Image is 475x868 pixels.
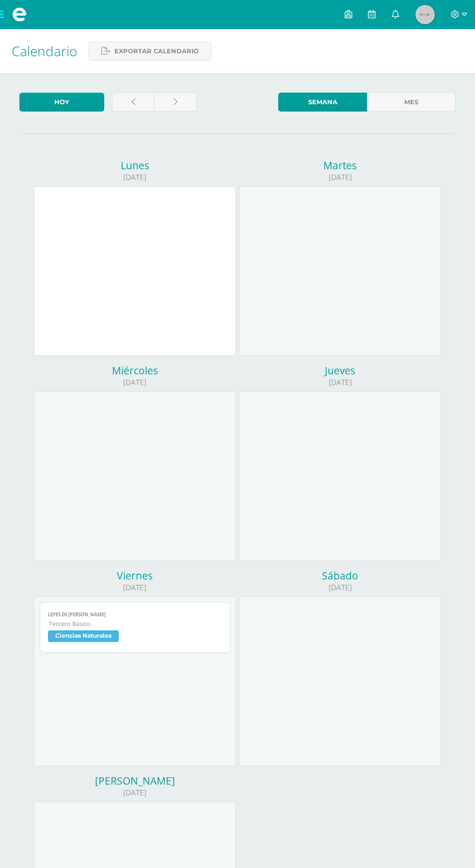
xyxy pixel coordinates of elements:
[239,159,441,172] div: Martes
[34,364,236,377] div: Miércoles
[239,377,441,387] div: [DATE]
[34,774,236,788] div: [PERSON_NAME]
[34,172,236,182] div: [DATE]
[34,582,236,593] div: [DATE]
[34,159,236,172] div: Lunes
[415,5,435,24] img: 45x45
[114,42,199,60] span: Exportar calendario
[48,630,119,642] span: Ciencias Naturales
[367,93,456,112] a: Mes
[239,364,441,377] div: Jueves
[19,93,104,112] a: Hoy
[239,582,441,593] div: [DATE]
[278,93,367,112] a: Semana
[34,788,236,798] div: [DATE]
[34,569,236,582] div: Viernes
[40,602,230,653] a: Leyes de [PERSON_NAME]Tercero BásicoCiencias Naturales
[239,569,441,582] div: Sábado
[49,620,222,628] span: Tercero Básico
[34,377,236,387] div: [DATE]
[239,172,441,182] div: [DATE]
[48,611,222,618] span: Leyes de [PERSON_NAME]
[12,42,77,60] span: Calendario
[89,42,211,61] a: Exportar calendario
